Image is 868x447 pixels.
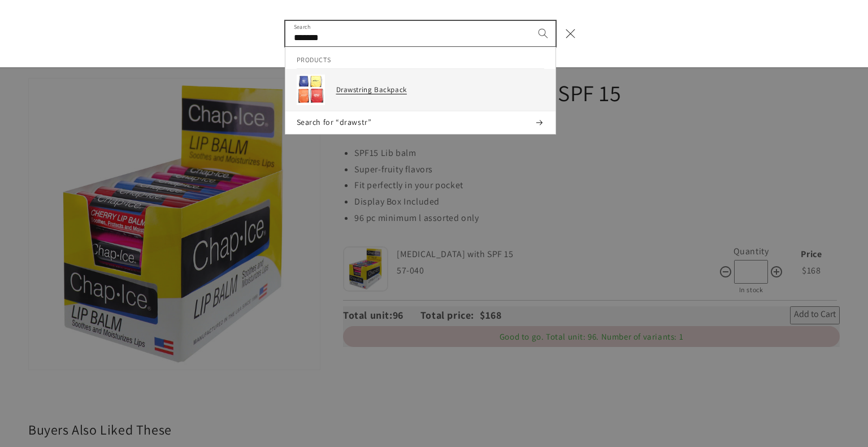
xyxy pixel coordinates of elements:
a: Drawstring Backpack [285,69,555,111]
button: Close [558,21,583,46]
button: Search [531,21,555,46]
h3: Drawstring Backpack [336,85,544,95]
h2: Products [297,47,544,69]
button: Search for “drawstr” [285,111,555,134]
img: Drawstring Backpack [297,75,325,105]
